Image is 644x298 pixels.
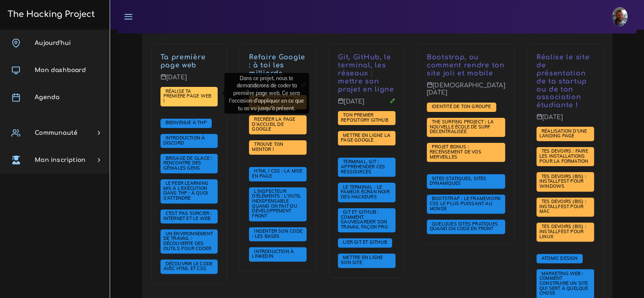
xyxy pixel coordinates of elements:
a: Réalise ta première page web ! [163,88,212,104]
span: Marketing web : comment construire un site qui sert à quelque chose [539,270,589,296]
a: HTML / CSS : la mise en page [252,168,302,179]
span: Git et GitHub : comment sauvegarder son travail façon pro [341,209,390,230]
span: Trouve ton mentor ! [252,141,283,152]
span: Terminal, Git : appréhender ces ressources [341,159,385,174]
span: Indenter son code : les bases [252,228,302,239]
span: Mon dashboard [35,67,86,73]
p: Réalise le site de présentation de ta startup ou de ton association étudiante ! [536,53,594,109]
span: PROJET BONUS : recensement de vos merveilles [430,144,481,159]
span: Réalisation d'une landing page [539,128,587,139]
a: Brisage de glace : rencontre des géniales gens [163,156,213,171]
p: [DATE] [536,114,594,127]
a: Ta première page web [160,53,206,69]
p: Bootstrap, ou comment rendre ton site joli et mobile [427,53,505,77]
a: Introduction à Discord [163,135,205,146]
a: L'inspecteur d'éléments : l'outil indispensable quand on fait du développement front [252,189,301,219]
a: Introduction à LinkedIn [252,249,294,260]
span: Quelques sites pratiques quand on code en front [430,221,498,232]
span: C'est pas sorcier : internet et le web [163,210,213,221]
h3: The Hacking Project [5,10,95,19]
a: Bienvenue à THP [163,120,209,126]
span: Découvrir le code avec HTML et CSS [163,261,213,272]
div: Dans ce projet, nous te demanderons de coder ta première page web. Ce sera l'occasion d'appliquer... [224,73,309,114]
span: Sites statiques, sites dynamiques [430,175,486,187]
p: [DATE] [338,98,395,111]
span: Lier Git et Github [341,239,389,245]
span: L'inspecteur d'éléments : l'outil indispensable quand on fait du développement front [252,188,301,219]
span: Aujourd'hui [35,40,71,46]
span: Recréer la page d'accueil de Google [252,116,295,132]
span: Le Peer learning mis à l'exécution dans THP : à quoi s'attendre [163,180,208,201]
a: Refaire Google : à toi les milliards [249,53,305,77]
a: Recréer la page d'accueil de Google [252,117,295,132]
span: Tes devoirs (bis) : Installfest pour MAC [539,198,586,214]
span: Atomic Design [539,255,580,261]
a: Trouve ton mentor ! [252,142,283,153]
span: Identité de ton groupe [430,103,493,109]
span: Tes devoirs (bis) : Installfest pour Linux [539,223,586,239]
span: Agenda [35,94,59,100]
p: [DATE] [160,74,218,87]
p: [DEMOGRAPHIC_DATA][DATE] [427,82,505,103]
span: Bootstrap : le framework CSS le plus puissant au monde [430,195,501,211]
a: Découvrir le code avec HTML et CSS [163,261,213,272]
img: buzfeicrkgnctnff1p9r.jpg [612,7,627,26]
span: Introduction à LinkedIn [252,248,294,259]
span: HTML / CSS : la mise en page [252,168,302,179]
a: Le Peer learning mis à l'exécution dans THP : à quoi s'attendre [163,181,208,201]
span: Tes devoirs (bis) : Installfest pour Windows [539,173,586,189]
p: Git, GitHub, le terminal, les réseaux : mettre son projet en ligne [338,53,395,93]
span: Tes devoirs : faire les installations pour la formation [539,148,591,164]
span: Mon inscription [35,157,86,163]
span: Bienvenue à THP [163,120,209,125]
span: Introduction à Discord [163,135,205,146]
a: Un environnement de travail : découverte des outils pour coder [163,231,214,252]
span: Brisage de glace : rencontre des géniales gens [163,155,213,171]
a: Indenter son code : les bases [252,228,302,240]
span: Un environnement de travail : découverte des outils pour coder [163,231,214,251]
span: Communauté [35,130,77,136]
span: Mettre en ligne la page Google [341,132,390,143]
span: Ton premier repository GitHub [341,112,390,123]
span: The Surfing Project : la nouvelle école de surf décentralisée [430,119,494,134]
span: Mettre en ligne son site [341,254,383,265]
a: C'est pas sorcier : internet et le web [163,211,213,222]
span: Le terminal : le fameux écran noir des hackeurs [341,184,390,200]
